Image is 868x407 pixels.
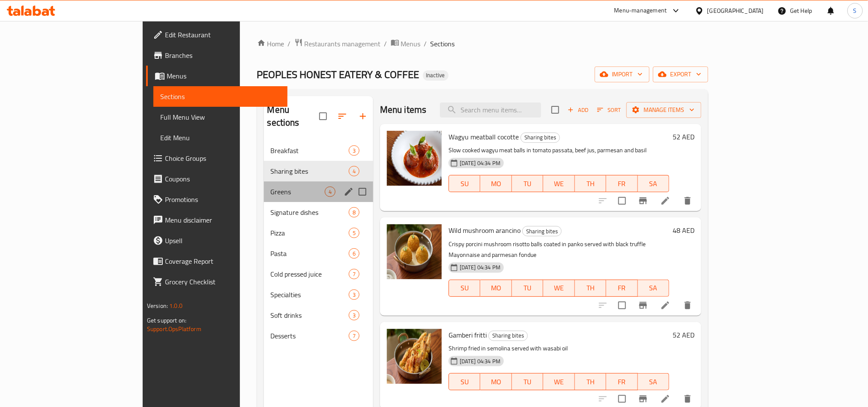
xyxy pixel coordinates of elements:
div: items [325,187,335,197]
p: Shrimp fried in semolina served with wasabi oil [449,343,669,354]
span: 4 [325,188,335,196]
input: search [440,103,541,118]
span: Restaurants management [305,39,381,49]
nav: Menu sections [264,137,373,350]
span: TH [578,178,603,190]
div: Cold pressed juice7 [264,264,373,284]
span: FR [610,178,634,190]
button: edit [342,185,355,198]
span: TU [515,376,540,388]
span: 3 [349,147,359,155]
button: TU [512,280,543,297]
span: Branches [165,50,281,60]
div: items [349,166,359,176]
button: delete [677,295,698,316]
span: [DATE] 04:34 PM [456,263,504,271]
div: Pasta6 [264,243,373,264]
li: / [384,39,387,49]
span: Specialties [271,289,349,300]
span: Pasta [271,248,349,259]
div: Sharing bites [522,226,562,236]
span: Full Menu View [160,112,281,122]
button: MO [480,280,512,297]
a: Upsell [146,230,287,251]
button: FR [606,175,638,192]
div: Sharing bites [488,331,528,341]
div: items [349,145,359,156]
span: Sections [160,91,281,102]
span: Cold pressed juice [271,269,349,279]
span: Sort items [592,103,626,117]
span: Edit Restaurant [165,30,281,40]
a: Coverage Report [146,251,287,271]
span: import [602,69,643,80]
span: Upsell [165,235,281,246]
span: Gamberi fritti [449,329,487,341]
button: TH [575,373,606,390]
span: S [853,6,857,15]
span: WE [547,282,571,294]
a: Menus [146,66,287,86]
button: Branch-specific-item [633,295,653,316]
span: Sections [431,39,455,49]
span: Signature dishes [271,207,349,217]
a: Edit menu item [660,300,670,311]
span: Pizza [271,228,349,238]
span: Grocery Checklist [165,277,281,287]
span: Select section [546,101,564,119]
div: Pizza5 [264,223,373,243]
li: / [288,39,291,49]
span: WE [547,376,571,388]
span: SA [641,376,666,388]
span: Greens [271,187,325,197]
button: SU [449,373,480,390]
button: FR [606,373,638,390]
button: import [595,66,650,82]
a: Edit menu item [660,394,670,404]
img: Wagyu meatball cocotte [387,131,442,186]
img: Gamberi fritti [387,329,442,384]
a: Choice Groups [146,148,287,169]
span: Coupons [165,174,281,184]
span: SU [452,178,477,190]
span: 3 [349,311,359,320]
button: WE [543,280,575,297]
span: Breakfast [271,145,349,156]
span: PEOPLES HONEST EATERY & COFFEE [257,65,419,84]
div: [GEOGRAPHIC_DATA] [707,6,764,15]
a: Edit Restaurant [146,24,287,45]
span: 5 [349,229,359,237]
div: Breakfast3 [264,140,373,161]
span: Add item [564,103,592,117]
div: items [349,269,359,279]
button: WE [543,175,575,192]
span: Sharing bites [271,166,349,176]
div: Sharing bites [521,133,560,143]
span: SU [452,376,477,388]
button: Add section [353,106,373,127]
span: Select all sections [314,107,332,125]
span: Menus [167,71,281,81]
button: SA [638,373,669,390]
span: [DATE] 04:34 PM [456,357,504,365]
button: MO [480,175,512,192]
span: Wild mushroom arancino [449,224,521,237]
span: MO [484,376,508,388]
span: Menus [401,39,421,49]
span: SU [452,282,477,294]
span: SA [641,178,666,190]
span: 4 [349,167,359,175]
span: Sort sections [332,106,353,127]
div: Signature dishes8 [264,202,373,223]
span: TU [515,178,540,190]
span: Sharing bites [521,133,560,142]
span: Soft drinks [271,310,349,320]
a: Sections [153,86,287,107]
span: Desserts [271,331,349,341]
h2: Menu items [380,103,427,116]
span: Version: [147,300,168,311]
span: export [660,69,701,80]
span: Get support on: [147,315,186,326]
